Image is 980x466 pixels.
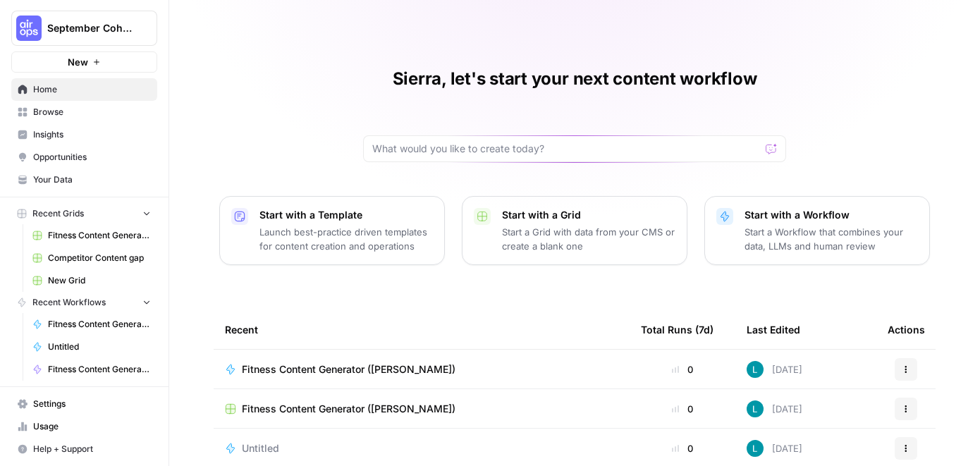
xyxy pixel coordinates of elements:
[242,402,455,416] span: Fitness Content Generator ([PERSON_NAME])
[26,358,157,381] a: Fitness Content Generator (Micah)
[747,440,802,457] div: [DATE]
[747,440,764,457] img: k0a6gqpjs5gv5ayba30r5s721kqg
[259,225,433,253] p: Launch best-practice driven templates for content creation and operations
[641,441,724,455] div: 0
[11,78,157,101] a: Home
[11,11,157,46] button: Workspace: September Cohort
[393,68,757,90] h1: Sierra, let's start your next content workflow
[462,196,687,265] button: Start with a GridStart a Grid with data from your CMS or create a blank one
[32,207,84,220] span: Recent Grids
[502,225,675,253] p: Start a Grid with data from your CMS or create a blank one
[747,400,764,417] img: k0a6gqpjs5gv5ayba30r5s721kqg
[747,310,800,349] div: Last Edited
[225,362,618,376] a: Fitness Content Generator ([PERSON_NAME])
[33,151,151,164] span: Opportunities
[888,310,925,349] div: Actions
[11,168,157,191] a: Your Data
[11,292,157,313] button: Recent Workflows
[259,208,433,222] p: Start with a Template
[502,208,675,222] p: Start with a Grid
[16,16,42,41] img: September Cohort Logo
[242,441,279,455] span: Untitled
[48,252,151,264] span: Competitor Content gap
[26,269,157,292] a: New Grid
[225,441,618,455] a: Untitled
[11,51,157,73] button: New
[48,274,151,287] span: New Grid
[11,101,157,123] a: Browse
[11,438,157,460] button: Help + Support
[704,196,930,265] button: Start with a WorkflowStart a Workflow that combines your data, LLMs and human review
[219,196,445,265] button: Start with a TemplateLaunch best-practice driven templates for content creation and operations
[47,21,133,35] span: September Cohort
[48,363,151,376] span: Fitness Content Generator (Micah)
[33,398,151,410] span: Settings
[225,402,618,416] a: Fitness Content Generator ([PERSON_NAME])
[26,247,157,269] a: Competitor Content gap
[33,106,151,118] span: Browse
[33,173,151,186] span: Your Data
[225,310,618,349] div: Recent
[48,318,151,331] span: Fitness Content Generator ([PERSON_NAME])
[48,341,151,353] span: Untitled
[745,225,918,253] p: Start a Workflow that combines your data, LLMs and human review
[11,203,157,224] button: Recent Grids
[747,361,764,378] img: k0a6gqpjs5gv5ayba30r5s721kqg
[11,146,157,168] a: Opportunities
[641,310,713,349] div: Total Runs (7d)
[11,123,157,146] a: Insights
[33,128,151,141] span: Insights
[242,362,455,376] span: Fitness Content Generator ([PERSON_NAME])
[11,393,157,415] a: Settings
[26,313,157,336] a: Fitness Content Generator ([PERSON_NAME])
[641,402,724,416] div: 0
[33,83,151,96] span: Home
[33,420,151,433] span: Usage
[33,443,151,455] span: Help + Support
[747,400,802,417] div: [DATE]
[26,224,157,247] a: Fitness Content Generator ([PERSON_NAME])
[747,361,802,378] div: [DATE]
[11,415,157,438] a: Usage
[26,336,157,358] a: Untitled
[745,208,918,222] p: Start with a Workflow
[68,55,88,69] span: New
[641,362,724,376] div: 0
[48,229,151,242] span: Fitness Content Generator ([PERSON_NAME])
[32,296,106,309] span: Recent Workflows
[372,142,760,156] input: What would you like to create today?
